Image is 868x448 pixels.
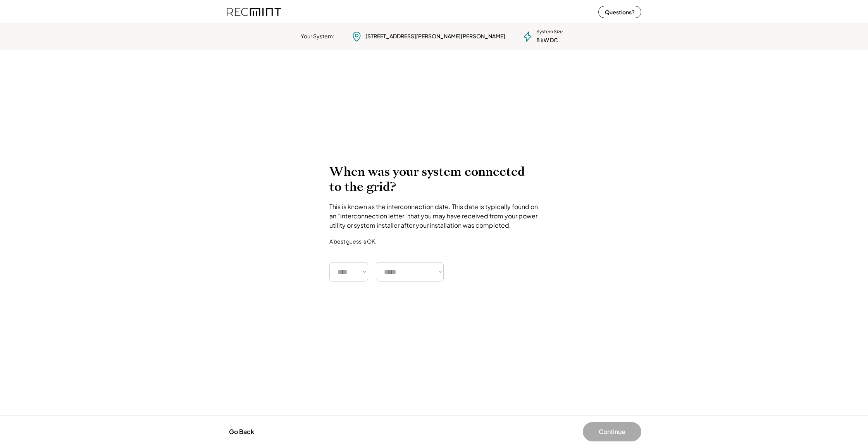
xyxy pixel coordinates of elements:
button: Go Back [227,423,257,440]
div: A best guess is OK. [329,238,377,245]
button: Questions? [598,6,641,18]
div: 8 kW DC [536,36,558,44]
div: This is known as the interconnection date. This date is typically found on an “interconnection le... [329,202,539,230]
div: System Size [536,29,563,35]
img: recmint-logotype%403x%20%281%29.jpeg [227,2,281,22]
div: Your System: [301,33,334,40]
h2: When was your system connected to the grid? [329,164,539,194]
div: [STREET_ADDRESS][PERSON_NAME][PERSON_NAME] [365,33,505,40]
button: Continue [583,422,641,441]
